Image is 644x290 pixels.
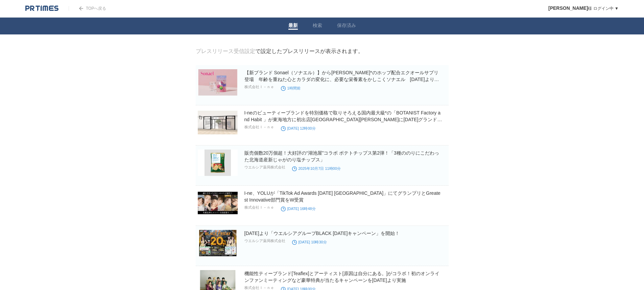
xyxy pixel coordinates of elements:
[244,125,274,130] p: 株式会社Ｉ－ｎｅ
[292,240,327,244] time: [DATE] 10時30分
[244,238,285,243] p: ウエルシア薬局株式会社
[196,48,255,54] a: プレスリリース受信設定
[198,150,238,176] img: 販売個数20万個超！大好評の“湖池屋”コラボ ポテトチップス第2弾！「3種ののりにこだわった北海道産新じゃがのり塩チップス」
[198,190,238,216] img: I-ne、YOLUが「TikTok Ad Awards 2025 Japan」にてグランプリとGreatest Innovative部門賞をW受賞
[337,23,356,30] a: 保存済み
[548,5,588,11] span: [PERSON_NAME]
[198,230,238,256] img: 10月6日（月）より「ウエルシアグループBLACK FRIDAYキャンペーン」を開始！
[244,190,440,203] a: I-ne、YOLUが「TikTok Ad Awards [DATE] [GEOGRAPHIC_DATA]」にてグランプリとGreatest Innovative部門賞をW受賞
[281,207,316,211] time: [DATE] 16時48分
[244,231,400,236] a: [DATE]より「ウエルシアグループBLACK [DATE]キャンペーン」を開始！
[281,86,301,90] time: 1時間前
[244,84,274,89] p: 株式会社Ｉ－ｎｅ
[196,48,363,55] div: で設定したプレスリリースが表示されます。
[281,126,316,130] time: [DATE] 12時00分
[198,69,238,96] img: 【新ブランド Sonael（ソナエル）】から日本初*のホップ配合エクオールサプリ登場 年齢を重ねた心とカラダの変化に、必要な栄養素をかしこくソナエル 10月30日よりオンライン発売開始
[244,70,439,89] a: 【新ブランド Sonael（ソナエル）】から[PERSON_NAME]*のホップ配合エクオールサプリ登場 年齢を重ねた心とカラダの変化に、必要な栄養素をかしこくソナエル [DATE]よりオンライ...
[79,6,83,10] img: arrow.png
[69,6,106,11] a: TOPへ戻る
[244,205,274,210] p: 株式会社Ｉ－ｎｅ
[313,23,322,30] a: 検索
[244,165,285,170] p: ウエルシア薬局株式会社
[292,166,341,170] time: 2025年10月7日 11時00分
[244,271,440,283] a: 機能性ティーブランド[Teaflex]とアーティスト[原因は自分にある。]がコラボ！初のオンラインファンミーティングなど豪華特典が当たるキャンペーンを[DATE]より実施
[288,23,298,30] a: 最新
[244,150,439,162] a: 販売個数20万個超！大好評の“湖池屋”コラボ ポテトチップス第2弾！「3種ののりにこだわった北海道産新じゃがのり塩チップス」
[244,110,442,129] a: I-neのビューティーブランドを特別価格で取りそろえる国内最大級*の「BOTANIST Factory and Habit 」が東海地方に初出店[GEOGRAPHIC_DATA][PERSON_...
[25,5,58,12] img: logo.png
[198,109,238,136] img: I-neのビューティーブランドを特別価格で取りそろえる国内最大級*の「BOTANIST Factory and Habit 」が東海地方に初出店三井アウトレットパーク 岡崎に11月4日グランドオープン
[548,6,619,11] a: [PERSON_NAME]様 ログイン中 ▼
